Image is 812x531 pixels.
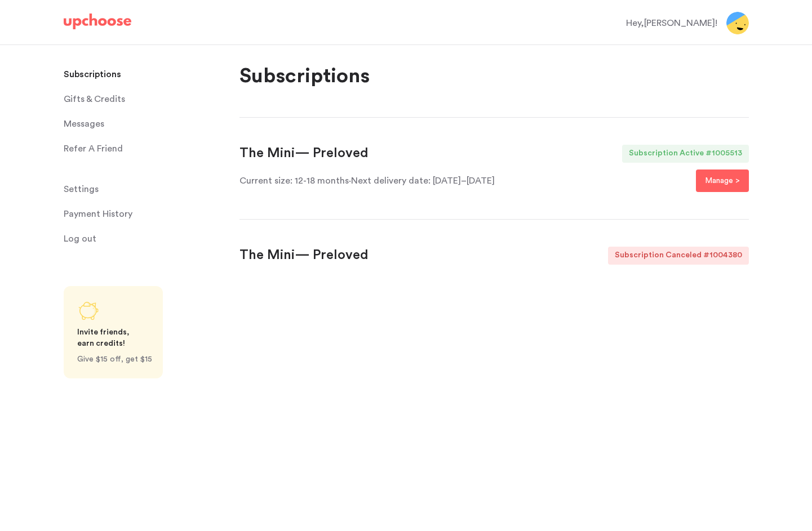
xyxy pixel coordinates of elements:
div: Subscription Active [622,145,705,163]
span: 12-18 months [239,176,349,185]
div: # 1005513 [705,145,749,163]
a: Log out [64,227,226,250]
p: Subscriptions [64,63,121,86]
button: Manage > [696,169,749,192]
div: Subscription Canceled [608,247,703,265]
p: Payment History [64,203,132,225]
img: UpChoose [64,14,131,29]
a: Messages [64,113,226,135]
a: Share UpChoose [64,286,163,378]
span: Settings [64,178,99,200]
div: The Mini — Preloved [239,247,369,265]
a: Payment History [64,203,226,225]
p: Refer A Friend [64,137,123,160]
a: UpChoose [64,14,131,34]
a: Refer A Friend [64,137,226,160]
a: Settings [64,178,226,200]
a: Subscriptions [64,63,226,86]
p: Subscriptions [239,63,749,90]
div: The Mini — Preloved [239,145,369,163]
span: Gifts & Credits [64,88,125,110]
span: Log out [64,227,96,250]
span: Messages [64,113,104,135]
div: Hey, [PERSON_NAME] ! [626,16,717,30]
span: · Next delivery date: [DATE]–[DATE] [349,176,495,185]
p: Manage > [705,174,740,188]
span: Current size: [239,176,295,185]
div: # 1004380 [703,247,749,265]
a: Gifts & Credits [64,88,226,110]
